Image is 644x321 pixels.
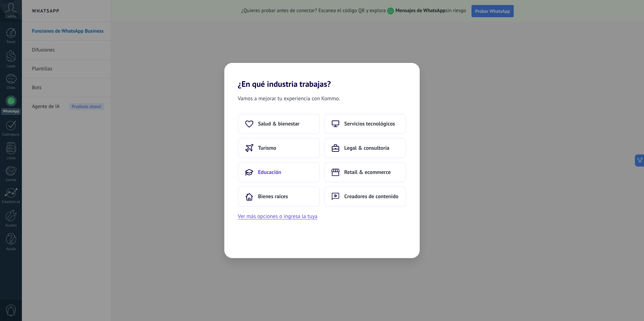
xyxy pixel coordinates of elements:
button: Legal & consultoría [324,138,406,158]
span: Bienes raíces [258,193,288,200]
span: Vamos a mejorar tu experiencia con Kommo. [238,94,340,103]
span: Retail & ecommerce [344,169,391,176]
span: Educación [258,169,281,176]
button: Creadores de contenido [324,186,406,207]
button: Turismo [238,138,320,158]
span: Servicios tecnológicos [344,120,395,127]
h2: ¿En qué industria trabajas? [224,63,420,89]
button: Servicios tecnológicos [324,114,406,134]
span: Creadores de contenido [344,193,398,200]
span: Legal & consultoría [344,145,389,151]
button: Educación [238,162,320,182]
button: Ver más opciones o ingresa la tuya [238,212,317,221]
button: Bienes raíces [238,186,320,207]
button: Retail & ecommerce [324,162,406,182]
span: Turismo [258,145,276,151]
span: Salud & bienestar [258,120,299,127]
button: Salud & bienestar [238,114,320,134]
